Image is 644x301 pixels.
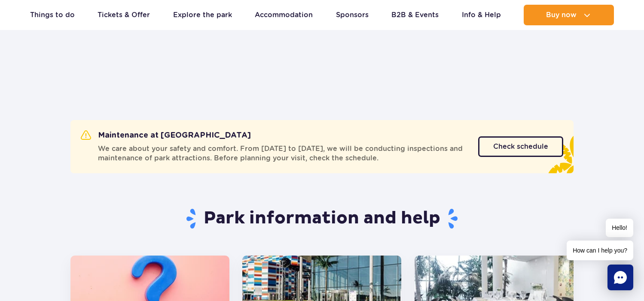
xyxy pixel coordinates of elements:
[478,136,563,157] a: Check schedule
[391,5,439,25] a: B2B & Events
[81,130,251,141] h2: Maintenance at [GEOGRAPHIC_DATA]
[173,5,232,25] a: Explore the park
[524,5,614,25] button: Buy now
[30,5,75,25] a: Things to do
[98,5,150,25] a: Tickets & Offer
[546,11,577,19] span: Buy now
[607,265,633,290] div: Chat
[462,5,501,25] a: Info & Help
[98,144,468,163] span: We care about your safety and comfort. From [DATE] to [DATE], we will be conducting inspections a...
[606,219,633,237] span: Hello!
[567,241,633,260] span: How can I help you?
[336,5,369,25] a: Sponsors
[493,143,548,150] span: Check schedule
[255,5,313,25] a: Accommodation
[70,208,574,230] h1: Park information and help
